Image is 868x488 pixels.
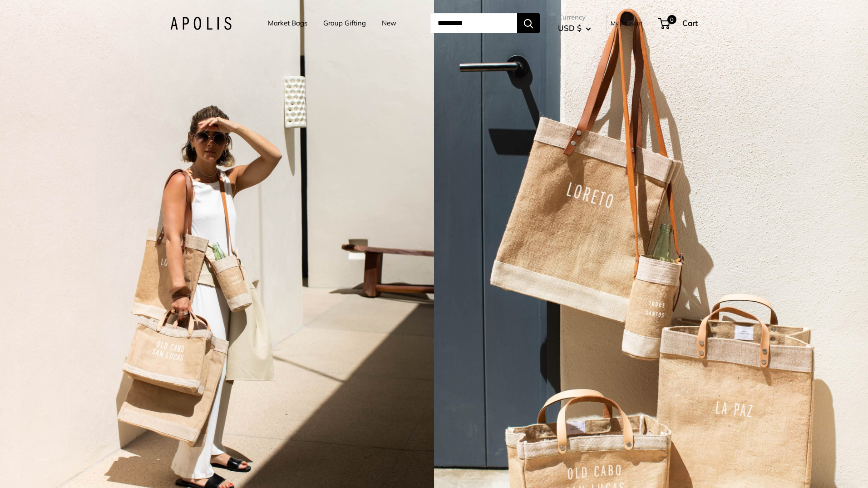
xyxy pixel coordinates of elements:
a: Market Bags [268,17,307,30]
a: My Account [611,18,643,29]
span: Currency [558,11,591,24]
span: USD $ [558,23,582,33]
input: Search... [430,13,517,33]
button: USD $ [558,21,591,35]
a: New [382,17,396,30]
img: Apolis [170,17,232,30]
span: Cart [682,18,698,28]
a: Group Gifting [323,17,366,30]
a: 0 Cart [659,16,698,30]
span: 0 [667,15,676,24]
button: Search [517,13,540,33]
